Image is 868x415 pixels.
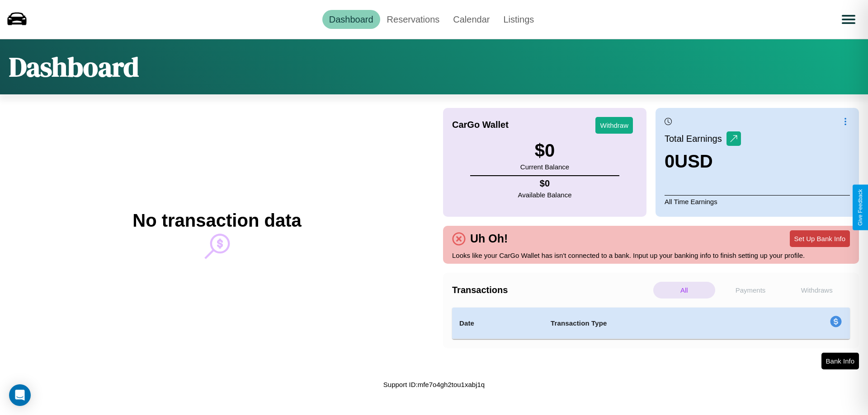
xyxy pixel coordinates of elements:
[466,232,512,245] h4: Uh Oh!
[452,308,850,339] table: simple table
[836,7,861,32] button: Open menu
[452,120,509,130] h4: CarGo Wallet
[821,353,859,369] button: Bank Info
[790,230,850,247] button: Set Up Bank Info
[446,10,496,29] a: Calendar
[383,378,485,391] p: Support ID: mfe7o4gh2tou1xabj1q
[380,10,447,29] a: Reservations
[786,282,848,298] p: Withdraws
[9,48,139,85] h1: Dashboard
[9,384,31,406] div: Open Intercom Messenger
[665,151,741,172] h3: 0 USD
[322,10,380,29] a: Dashboard
[132,210,301,231] h2: No transaction data
[520,140,569,161] h3: $ 0
[595,117,633,134] button: Withdraw
[496,10,541,29] a: Listings
[720,282,782,298] p: Payments
[653,282,715,298] p: All
[665,195,850,208] p: All Time Earnings
[518,178,572,189] h4: $ 0
[857,189,863,226] div: Give Feedback
[520,161,569,173] p: Current Balance
[665,131,726,147] p: Total Earnings
[452,285,651,295] h4: Transactions
[518,189,572,201] p: Available Balance
[551,318,756,329] h4: Transaction Type
[452,249,850,261] p: Looks like your CarGo Wallet has isn't connected to a bank. Input up your banking info to finish ...
[459,318,536,329] h4: Date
